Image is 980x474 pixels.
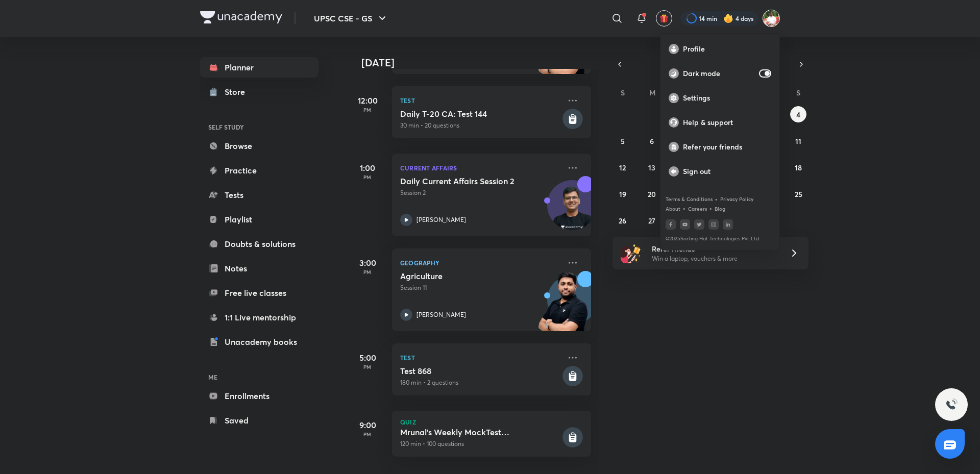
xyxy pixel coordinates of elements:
p: Profile [683,44,771,54]
a: Terms & Conditions [666,196,713,202]
p: Help & support [683,118,771,127]
a: Settings [660,86,779,110]
p: Settings [683,93,771,103]
p: Sign out [683,167,771,176]
div: • [682,204,686,213]
a: Blog [715,206,725,212]
a: Refer your friends [660,135,779,159]
a: Help & support [660,110,779,135]
a: About [666,206,680,212]
a: Careers [688,206,707,212]
a: Privacy Policy [720,196,753,202]
div: • [709,204,713,213]
a: Profile [660,37,779,61]
div: • [715,194,718,204]
p: Refer your friends [683,142,771,152]
p: Dark mode [683,69,755,78]
p: © 2025 Sorting Hat Technologies Pvt Ltd [666,236,774,242]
